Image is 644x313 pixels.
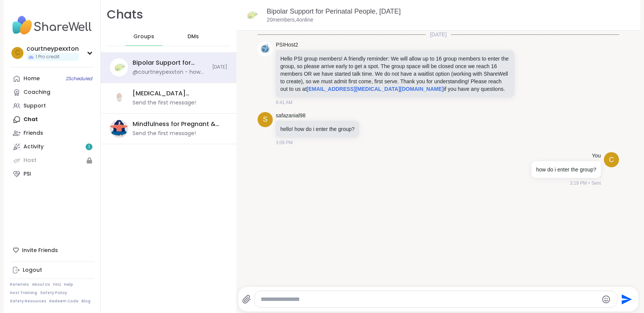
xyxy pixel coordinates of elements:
[133,120,223,128] div: Mindfulness for Pregnant & [MEDICAL_DATA] Parents, [DATE]
[617,291,635,308] button: Send
[23,102,46,110] div: Support
[602,295,611,304] button: Emoji picker
[23,143,44,151] div: Activity
[591,180,601,187] span: Sent
[536,166,596,173] p: how do i enter the group?
[110,120,128,138] img: Mindfulness for Pregnant & Postpartum Parents, Oct 08
[133,89,223,98] div: [MEDICAL_DATA] [MEDICAL_DATA] Parents, [DATE]
[609,155,614,165] span: c
[10,140,94,154] a: Activity1
[592,152,601,160] h4: You
[242,6,261,24] img: Bipolar Support for Perinatal People, Oct 06
[23,157,36,164] div: Host
[23,170,31,178] div: PSI
[32,282,50,287] a: About Us
[53,282,61,287] a: FAQ
[23,75,40,83] div: Home
[261,296,598,303] textarea: Type your message
[263,114,267,125] span: s
[40,290,67,296] a: Safety Policy
[64,282,73,287] a: Help
[36,54,59,60] span: 1 Pro credit
[133,99,196,107] div: Send the first message!
[81,299,91,304] a: Blog
[588,180,590,187] span: •
[280,125,355,133] p: hello! how do i enter the group?
[267,8,401,15] a: Bipolar Support for Perinatal People, [DATE]
[306,86,444,92] a: [EMAIL_ADDRESS][MEDICAL_DATA][DOMAIN_NAME]
[188,33,199,40] span: DMs
[10,263,94,277] a: Logout
[280,55,510,93] p: Hello PSI group members! A friendly reminder: We will allow up to 16 group members to enter the g...
[276,99,292,106] span: 8:41 AM
[258,41,273,56] img: https://sharewell-space-live.sfo3.digitaloceanspaces.com/user-generated/59b41db4-90de-4206-a750-c...
[110,58,128,76] img: Bipolar Support for Perinatal People, Oct 06
[10,12,94,39] img: ShareWell Nav Logo
[23,129,43,137] div: Friends
[10,99,94,113] a: Support
[10,243,94,257] div: Invite Friends
[133,59,208,67] div: Bipolar Support for Perinatal People, [DATE]
[49,299,78,304] a: Redeem Code
[133,130,196,137] div: Send the first message!
[10,126,94,140] a: Friends
[15,48,20,58] span: c
[133,33,154,40] span: Groups
[570,180,587,187] span: 3:19 PM
[27,45,79,53] div: courtneypexxton
[110,89,128,107] img: NICU Postpartum Parents, Oct 09
[10,299,46,304] a: Safety Resources
[10,86,94,99] a: Coaching
[23,89,50,96] div: Coaching
[10,167,94,181] a: PSI
[10,282,29,287] a: Referrals
[133,69,208,76] div: @courtneypexxton - how do i enter the group?
[10,154,94,167] a: Host
[10,72,94,86] a: Home2Scheduled
[212,64,227,70] span: [DATE]
[276,139,293,146] span: 3:09 PM
[107,6,143,23] h1: Chats
[23,266,42,274] div: Logout
[267,16,313,24] p: 20 members, 4 online
[425,31,451,38] span: [DATE]
[276,112,306,120] a: safazanial98
[276,41,298,49] a: PSIHost2
[88,144,90,150] span: 1
[10,290,37,296] a: Host Training
[66,76,92,82] span: 2 Scheduled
